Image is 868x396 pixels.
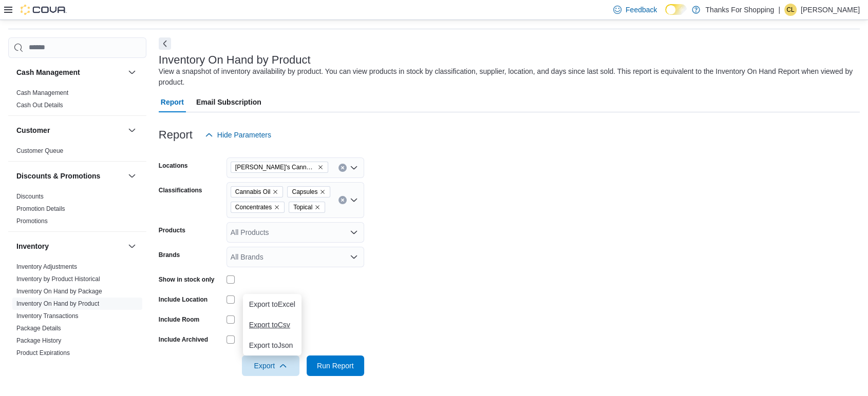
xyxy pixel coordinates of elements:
[307,355,364,376] button: Run Report
[8,145,146,161] div: Customer
[196,92,261,112] span: Email Subscription
[16,263,77,271] span: Inventory Adjustments
[8,87,146,115] div: Cash Management
[319,189,326,195] button: Remove Capsules from selection in this group
[665,4,687,15] input: Dark Mode
[243,314,301,335] button: Export toCsv
[786,4,794,16] span: CL
[350,196,358,204] button: Open list of options
[21,5,67,15] img: Cova
[217,130,271,140] span: Hide Parameters
[16,147,63,154] a: Customer Queue
[784,4,797,16] div: Chantel Leblanc
[159,226,185,234] label: Products
[16,349,70,357] a: Product Expirations
[126,124,138,136] button: Customer
[16,312,79,320] a: Inventory Transactions
[16,193,44,200] a: Discounts
[16,67,80,77] h3: Cash Management
[665,15,666,15] span: Dark Mode
[16,171,100,181] h3: Discounts & Promotions
[249,300,295,308] span: Export to Excel
[338,164,347,172] button: Clear input
[801,4,860,16] p: [PERSON_NAME]
[249,341,295,349] span: Export to Json
[243,335,301,355] button: Export toJson
[350,228,358,236] button: Open list of options
[16,241,49,251] h3: Inventory
[159,54,311,66] h3: Inventory On Hand by Product
[626,5,657,15] span: Feedback
[16,337,61,344] a: Package History
[16,241,124,251] button: Inventory
[16,324,61,332] span: Package Details
[126,66,138,78] button: Cash Management
[16,205,65,212] a: Promotion Details
[249,321,295,329] span: Export to Csv
[16,217,48,225] span: Promotions
[317,164,324,170] button: Remove Lucy's Cannabis from selection in this group
[274,204,280,210] button: Remove Concentrates from selection in this group
[235,162,315,172] span: [PERSON_NAME]'s Cannabis
[16,288,102,295] a: Inventory On Hand by Package
[126,240,138,252] button: Inventory
[235,202,272,212] span: Concentrates
[293,202,312,212] span: Topical
[16,125,50,135] h3: Customer
[16,300,99,307] a: Inventory On Hand by Product
[248,355,293,376] span: Export
[243,294,301,314] button: Export toExcel
[16,217,48,225] a: Promotions
[159,66,855,88] div: View a snapshot of inventory availability by product. You can view products in stock by classific...
[292,187,317,197] span: Capsules
[16,171,124,181] button: Discounts & Promotions
[16,102,63,109] a: Cash Out Details
[235,187,271,197] span: Cannabis Oil
[16,192,44,201] span: Discounts
[16,89,68,97] span: Cash Management
[16,125,124,135] button: Customer
[272,189,278,195] button: Remove Cannabis Oil from selection in this group
[126,170,138,182] button: Discounts & Promotions
[350,253,358,261] button: Open list of options
[16,300,99,308] span: Inventory On Hand by Product
[16,263,77,270] a: Inventory Adjustments
[161,92,184,112] span: Report
[8,190,146,231] div: Discounts & Promotions
[289,202,325,213] span: Topical
[159,129,193,141] h3: Report
[159,251,180,259] label: Brands
[16,325,61,332] a: Package Details
[317,361,354,371] span: Run Report
[16,67,124,77] button: Cash Management
[16,275,100,283] span: Inventory by Product Historical
[231,186,284,197] span: Cannabis Oil
[16,336,61,345] span: Package History
[242,355,299,376] button: Export
[159,186,202,194] label: Classifications
[338,196,347,204] button: Clear input
[778,4,780,16] p: |
[16,89,68,96] a: Cash Management
[16,312,79,320] span: Inventory Transactions
[201,125,275,145] button: Hide Parameters
[16,147,63,155] span: Customer Queue
[16,205,65,213] span: Promotion Details
[159,315,199,324] label: Include Room
[314,204,320,210] button: Remove Topical from selection in this group
[350,164,358,172] button: Open list of options
[159,295,207,304] label: Include Location
[159,37,171,50] button: Next
[159,162,188,170] label: Locations
[231,202,285,213] span: Concentrates
[231,162,328,173] span: Lucy's Cannabis
[159,335,208,344] label: Include Archived
[16,275,100,283] a: Inventory by Product Historical
[159,275,215,284] label: Show in stock only
[705,4,774,16] p: Thanks For Shopping
[287,186,330,197] span: Capsules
